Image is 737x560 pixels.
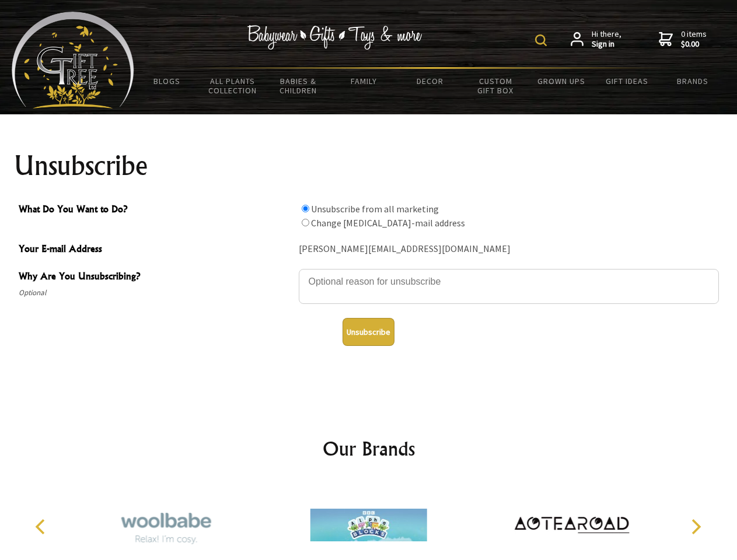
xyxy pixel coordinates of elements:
[343,318,394,346] button: Unsubscribe
[14,152,724,180] h1: Unsubscribe
[528,69,594,93] a: Grown Ups
[19,202,293,219] span: What Do You Want to Do?
[200,69,266,103] a: All Plants Collection
[592,29,621,50] span: Hi there,
[19,286,293,300] span: Optional
[683,514,708,540] button: Next
[535,34,547,46] img: product search
[681,39,707,50] strong: $0.00
[594,69,660,93] a: Gift Ideas
[592,39,621,50] strong: Sign in
[397,69,463,93] a: Decor
[299,240,719,258] div: [PERSON_NAME][EMAIL_ADDRESS][DOMAIN_NAME]
[266,69,331,103] a: Babies & Children
[19,242,293,258] span: Your E-mail Address
[12,12,134,108] img: Babyware - Gifts - Toys and more...
[311,203,439,215] label: Unsubscribe from all marketing
[302,219,309,226] input: What Do You Want to Do?
[659,29,707,50] a: 0 items$0.00
[299,269,719,304] textarea: Why Are You Unsubscribing?
[19,269,293,286] span: Why Are You Unsubscribing?
[681,29,707,50] span: 0 items
[311,217,465,229] label: Change [MEDICAL_DATA]-mail address
[463,69,529,103] a: Custom Gift Box
[331,69,397,93] a: Family
[302,205,309,212] input: What Do You Want to Do?
[134,69,200,93] a: BLOGS
[247,25,422,50] img: Babywear - Gifts - Toys & more
[571,29,621,50] a: Hi there,Sign in
[23,435,714,463] h2: Our Brands
[660,69,726,93] a: Brands
[29,514,55,540] button: Previous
